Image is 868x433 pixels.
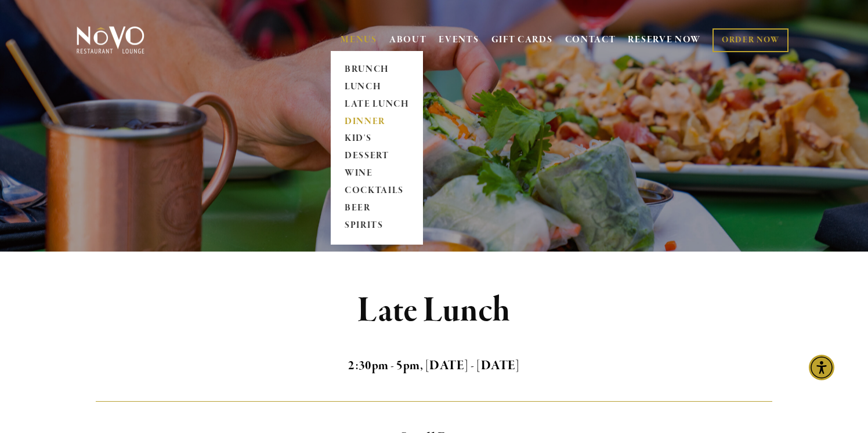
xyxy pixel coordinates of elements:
strong: 2:30pm - 5pm, [DATE] - [DATE] [348,358,520,374]
a: BRUNCH [341,61,413,78]
div: Accessibility Menu [809,355,834,380]
strong: Late Lunch [357,289,511,333]
a: SPIRITS [341,217,413,235]
a: WINE [341,165,413,183]
a: LUNCH [341,78,413,96]
img: Novo Restaurant &amp; Lounge [74,26,147,54]
a: LATE LUNCH [341,96,413,113]
a: DESSERT [341,148,413,165]
a: RESERVE NOW [628,29,701,51]
a: ORDER NOW [713,28,789,52]
a: MENUS [341,34,377,46]
a: EVENTS [439,34,479,46]
a: ABOUT [389,34,427,46]
a: GIFT CARDS [491,29,553,51]
a: KID'S [341,130,413,148]
a: COCKTAILS [341,183,413,200]
a: BEER [341,200,413,217]
a: DINNER [341,113,413,130]
a: CONTACT [565,29,616,51]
